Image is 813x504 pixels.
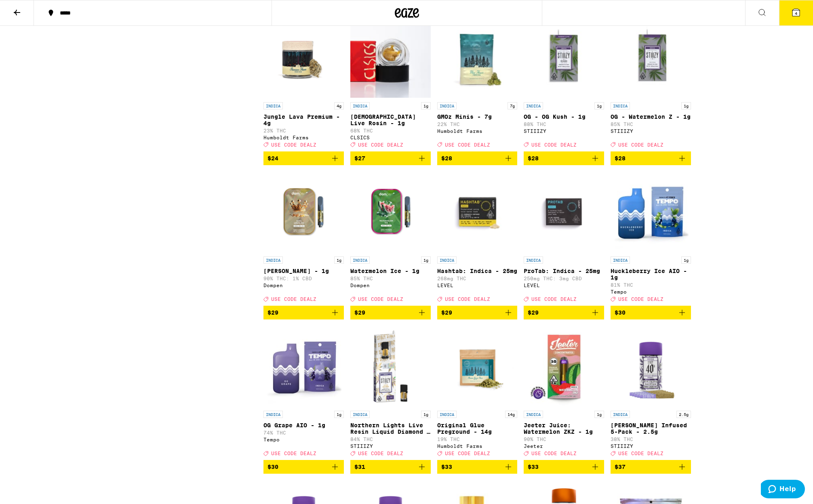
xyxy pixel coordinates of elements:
[350,113,431,126] p: [DEMOGRAPHIC_DATA] Live Rosin - 1g
[437,256,457,264] p: INDICA
[263,128,344,133] p: 23% THC
[271,142,316,147] span: USE CODE DEALZ
[350,306,431,319] button: Add to bag
[611,326,691,407] img: STIIIZY - King Louis XIII Infused 5-Pack - 2.5g
[779,0,813,25] button: 4
[524,443,604,449] div: Jeeter
[267,464,278,470] span: $30
[528,464,539,470] span: $33
[524,283,604,288] div: LEVEL
[350,172,431,306] a: Open page for Watermelon Ice - 1g from Dompen
[441,309,452,316] span: $29
[505,411,517,418] p: 14g
[334,411,344,418] p: 1g
[263,411,283,418] p: INDICA
[437,411,457,418] p: INDICA
[267,155,278,162] span: $24
[350,172,431,252] img: Dompen - Watermelon Ice - 1g
[611,102,630,109] p: INDICA
[528,155,539,162] span: $28
[611,422,691,435] p: [PERSON_NAME] Infused 5-Pack - 2.5g
[531,451,577,456] span: USE CODE DEALZ
[524,437,604,442] p: 90% THC
[350,326,431,460] a: Open page for Northern Lights Live Resin Liquid Diamond - 1g from STIIIZY
[350,128,431,133] p: 68% THC
[441,155,452,162] span: $28
[350,460,431,474] button: Add to bag
[594,411,604,418] p: 1g
[437,128,518,134] div: Humboldt Farms
[795,11,797,16] span: 4
[524,256,543,264] p: INDICA
[611,460,691,474] button: Add to bag
[437,326,518,460] a: Open page for Original Glue Preground - 14g from Humboldt Farms
[611,172,691,252] img: Tempo - Huckleberry Ice AIO - 1g
[263,268,344,274] p: [PERSON_NAME] - 1g
[267,309,278,316] span: $29
[263,102,283,109] p: INDICA
[350,268,431,274] p: Watermelon Ice - 1g
[350,411,370,418] p: INDICA
[524,326,604,407] img: Jeeter - Jeeter Juice: Watermelon ZKZ - 1g
[263,283,344,288] div: Dompen
[445,451,490,456] span: USE CODE DEALZ
[681,102,691,109] p: 1g
[618,296,663,302] span: USE CODE DEALZ
[263,17,344,98] img: Humboldt Farms - Jungle Lava Premium - 4g
[350,326,431,407] img: STIIIZY - Northern Lights Live Resin Liquid Diamond - 1g
[334,102,344,109] p: 4g
[350,102,370,109] p: INDICA
[524,172,604,252] img: LEVEL - ProTab: Indica - 25mg
[350,17,431,98] img: CLSICS - Surely Temple Live Rosin - 1g
[437,326,518,407] img: Humboldt Farms - Original Glue Preground - 14g
[263,151,344,165] button: Add to bag
[524,460,604,474] button: Add to bag
[524,122,604,127] p: 88% THC
[263,256,283,264] p: INDICA
[437,422,518,435] p: Original Glue Preground - 14g
[531,142,577,147] span: USE CODE DEALZ
[263,113,344,126] p: Jungle Lava Premium - 4g
[611,411,630,418] p: INDICA
[421,102,431,109] p: 1g
[437,460,518,474] button: Add to bag
[528,309,539,316] span: $29
[615,309,626,316] span: $30
[358,296,403,302] span: USE CODE DEALZ
[676,411,691,418] p: 2.5g
[437,283,518,288] div: LEVEL
[615,464,626,470] span: $37
[350,135,431,140] div: CLSICS
[358,142,403,147] span: USE CODE DEALZ
[354,464,365,470] span: $31
[524,306,604,319] button: Add to bag
[437,102,457,109] p: INDICA
[611,113,691,120] p: OG - Watermelon Z - 1g
[611,289,691,294] div: Tempo
[437,172,518,306] a: Open page for Hashtab: Indica - 25mg from LEVEL
[437,122,518,127] p: 22% THC
[263,326,344,460] a: Open page for OG Grape AIO - 1g from Tempo
[271,451,316,456] span: USE CODE DEALZ
[437,17,518,98] img: Humboldt Farms - GMOz Minis - 7g
[350,283,431,288] div: Dompen
[350,151,431,165] button: Add to bag
[618,451,663,456] span: USE CODE DEALZ
[611,437,691,442] p: 38% THC
[437,151,518,165] button: Add to bag
[441,464,452,470] span: $33
[611,17,691,98] img: STIIIZY - OG - Watermelon Z - 1g
[611,122,691,127] p: 85% THC
[358,451,403,456] span: USE CODE DEALZ
[263,172,344,306] a: Open page for King Louis XIII - 1g from Dompen
[524,268,604,274] p: ProTab: Indica - 25mg
[350,256,370,264] p: INDICA
[524,326,604,460] a: Open page for Jeeter Juice: Watermelon ZKZ - 1g from Jeeter
[437,172,518,252] img: LEVEL - Hashtab: Indica - 25mg
[263,422,344,428] p: OG Grape AIO - 1g
[445,296,490,302] span: USE CODE DEALZ
[524,411,543,418] p: INDICA
[611,268,691,281] p: Huckleberry Ice AIO - 1g
[350,17,431,151] a: Open page for Surely Temple Live Rosin - 1g from CLSICS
